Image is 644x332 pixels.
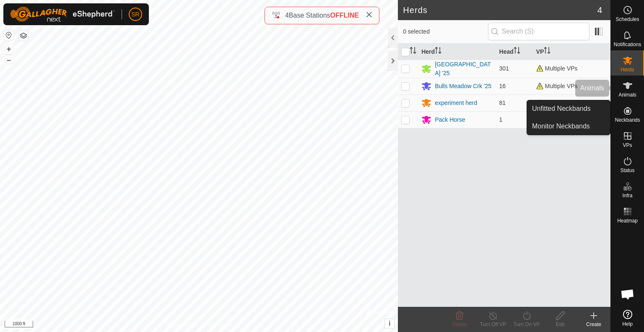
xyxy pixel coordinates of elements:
div: Pack Horse [435,115,465,124]
span: OFFLINE [330,12,359,19]
span: Multiple VPs [536,99,578,106]
input: Search (S) [488,23,589,40]
div: Bulls Meadow Crk '25 [435,82,491,91]
span: Help [622,322,633,327]
img: Gallagher Logo [10,7,115,22]
span: i [389,320,390,327]
p-sorticon: Activate to sort [514,48,520,55]
a: Contact Us [207,321,232,329]
span: Unfitted Neckbands [532,104,591,114]
span: 4 [285,12,289,19]
a: Privacy Policy [166,321,197,329]
span: Multiple VPs [536,83,578,89]
th: VP [533,44,610,60]
div: Turn On VP [510,321,543,328]
span: 0 selected [403,27,488,36]
button: i [385,319,394,328]
button: Reset Map [4,30,14,40]
span: Animals [618,92,636,97]
span: Delete [452,322,467,327]
p-sorticon: Activate to sort [410,48,416,55]
span: 81 [499,99,506,106]
h2: Herds [403,5,597,15]
button: + [4,44,14,54]
div: Edit [543,321,577,328]
p-sorticon: Activate to sort [544,48,551,55]
span: Base Stations [289,12,330,19]
div: Turn Off VP [476,321,510,328]
span: Neckbands [615,118,640,123]
span: Herds [621,67,634,72]
a: Help [611,306,644,330]
th: Herd [418,44,496,60]
span: Monitor Neckbands [532,121,590,131]
div: [GEOGRAPHIC_DATA] '25 [435,60,492,78]
span: SR [131,10,139,19]
div: experiment herd [435,99,477,107]
a: Monitor Neckbands [527,118,610,135]
span: 301 [499,65,509,72]
div: Open chat [615,282,640,307]
div: Create [577,321,610,328]
span: 16 [499,83,506,89]
a: Unfitted Neckbands [527,100,610,117]
th: Head [496,44,533,60]
button: – [4,55,14,65]
span: Schedules [615,17,639,22]
span: Infra [622,193,632,198]
span: Notifications [614,42,641,47]
button: Map Layers [18,31,29,41]
p-sorticon: Activate to sort [435,48,441,55]
span: VPs [623,143,632,148]
span: 1 [499,116,503,123]
span: Heatmap [617,218,638,223]
span: 4 [597,4,602,16]
span: Status [620,168,634,173]
span: Multiple VPs [536,65,578,72]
